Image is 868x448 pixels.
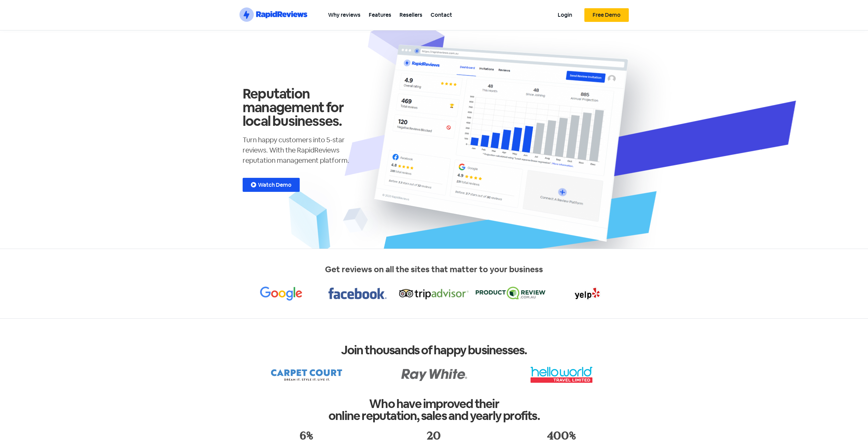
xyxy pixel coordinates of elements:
p: Turn happy customers into 5-star reviews. With the RapidReviews reputation management platform. [243,135,366,166]
span: Watch Demo [258,182,291,188]
p: 6% [246,432,367,438]
h2: Who have improved their online reputation, sales and yearly profits. [243,398,625,422]
a: Watch Demo [243,178,300,192]
a: Features [365,7,395,23]
a: Contact [426,7,456,23]
a: Free Demo [584,8,629,22]
a: Resellers [395,7,426,23]
p: Get reviews on all the sites that matter to your business [243,263,625,276]
a: Login [554,7,576,23]
h1: Reputation management for local businesses. [243,87,366,128]
p: 20 [374,432,494,438]
h2: Join thousands of happy businesses. [243,344,625,356]
p: 400% [501,432,622,438]
a: Why reviews [324,7,365,23]
span: Free Demo [593,12,621,18]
